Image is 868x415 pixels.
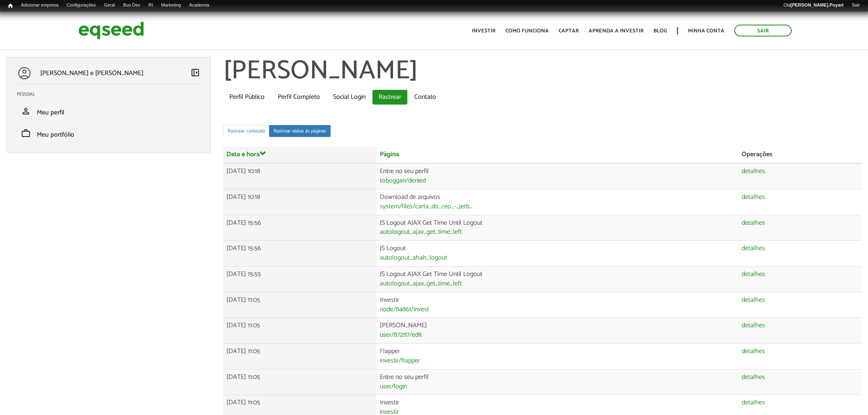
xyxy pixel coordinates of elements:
a: toboggan/denied [380,178,426,184]
a: Perfil Público [223,90,271,105]
span: work [21,128,31,138]
a: Página [380,151,399,158]
a: Minha conta [688,28,724,34]
td: [DATE] 11:05 [223,369,377,395]
td: JS Logout AJAX Get Time Until Logout [377,215,738,241]
a: Adicionar empresa [17,2,63,9]
td: [DATE] 11:05 [223,318,377,344]
a: Perfil Completo [272,90,326,105]
a: Colapsar menu [190,68,200,79]
h2: Pessoal [17,92,206,97]
a: autologout_ajax_get_time_left [380,229,462,235]
a: Olá[PERSON_NAME].Poyart [779,2,848,9]
a: Início [4,2,17,10]
th: Operações [738,147,862,163]
td: Flapper [377,344,738,369]
a: detalhes [742,322,765,329]
a: personMeu perfil [17,106,200,116]
a: Aprenda a investir [589,28,644,34]
a: detalhes [742,399,765,406]
a: Bus Dev [119,2,144,9]
a: autologout_ajax_get_time_left [380,280,462,287]
li: Meu portfólio [11,122,206,144]
a: autologout_ahah_logout [380,255,447,261]
a: Geral [100,2,119,9]
a: Rastrear visitas às páginas [269,125,331,137]
a: Como funciona [505,28,549,34]
a: detalhes [742,168,765,175]
a: detalhes [742,271,765,278]
td: Download de arquivos [377,189,738,215]
a: Marketing [157,2,185,9]
td: [DATE] 11:05 [223,292,377,318]
strong: [PERSON_NAME].Poyart [790,2,843,7]
a: Sair [847,2,864,9]
td: [DATE] 15:56 [223,215,377,241]
a: workMeu portfólio [17,128,200,138]
td: [DATE] 10:18 [223,189,377,215]
td: [DATE] 15:56 [223,241,377,267]
a: detalhes [742,348,765,355]
td: [DATE] 10:18 [223,163,377,189]
a: detalhes [742,245,765,252]
li: Meu perfil [11,100,206,122]
a: detalhes [742,297,765,303]
td: [PERSON_NAME] [377,318,738,344]
a: user/login [380,383,407,390]
a: detalhes [742,374,765,381]
a: node/84861/invest [380,306,429,313]
td: Entre no seu perfil [377,163,738,189]
span: Meu portfólio [37,129,74,140]
td: Entre no seu perfil [377,369,738,395]
a: user/87287/edit [380,332,422,338]
a: investir/flapper [380,358,420,364]
a: Captar [559,28,579,34]
a: Rastrear conteúdo [223,125,270,137]
a: Blog [653,28,667,34]
span: Início [8,3,13,9]
img: EqSeed [78,20,144,41]
td: JS Logout [377,241,738,267]
a: RI [144,2,157,9]
a: Investir [472,28,496,34]
td: [DATE] 11:05 [223,344,377,369]
h1: [PERSON_NAME] [223,57,862,86]
a: Data e hora [226,150,266,158]
span: Meu perfil [37,107,64,118]
a: Configurações [63,2,100,9]
span: person [21,106,31,116]
td: Investir [377,292,738,318]
a: Sair [734,25,792,36]
td: JS Logout AJAX Get Time Until Logout [377,266,738,292]
a: detalhes [742,220,765,226]
a: Academia [185,2,213,9]
td: [DATE] 15:55 [223,266,377,292]
a: detalhes [742,194,765,201]
a: Contato [408,90,442,105]
p: [PERSON_NAME] e [PERSON_NAME] [40,69,144,77]
a: Social Login [327,90,372,105]
a: Rastrear [372,90,407,105]
span: left_panel_close [190,68,200,78]
a: system/files/carta_do_ceo_-_jetb... [380,203,473,210]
